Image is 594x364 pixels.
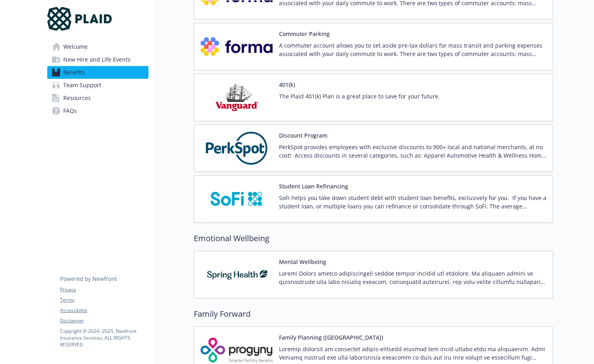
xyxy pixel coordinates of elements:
a: FAQs [47,104,148,117]
p: Loremip dolorsit am consectet adipis-elitsedd eiusmod tem incid utlabo etdo ma aliquaenim. Admi V... [279,345,546,362]
a: Team Support [47,79,148,92]
p: SoFi helps you take down student debt with student loan benefits, exclusively for you. If you hav... [279,194,546,210]
p: Loremi Dolors ametco adipiscingeli seddoe tempor incidid utl etdolore. Ma aliquaen admini ve quis... [279,269,546,286]
a: Disclaimer [60,317,148,324]
p: A commuter account allows you to set aside pre-tax dollars for mass transit and parking expenses ... [279,41,546,58]
h2: Family Forward [194,308,553,320]
span: Team Support [63,79,101,92]
img: Forma, Inc. carrier logo [201,30,273,64]
a: Welcome [47,40,148,53]
a: Accessibility [60,307,148,314]
h2: Emotional Wellbeing [194,232,553,244]
p: PerkSpot provides employees with exclusive discounts to 900+ local and national merchants, at no ... [279,143,546,160]
img: PerkSpot carrier logo [201,131,273,165]
p: The Plaid 401(k) Plan is a great place to save for your future. [279,92,440,100]
p: Copyright © 2024 - 2025 , Newfront Insurance Services, ALL RIGHTS RESERVED [60,328,148,348]
span: Benefits [63,66,85,79]
span: Resources [63,92,91,104]
a: Privacy [60,286,148,293]
button: Mental Wellbeing [279,258,326,266]
a: Benefits [47,66,148,79]
button: Family Planning ([GEOGRAPHIC_DATA]) [279,333,383,342]
button: Discount Program [279,131,327,140]
button: Student Loan Refinancing [279,182,348,190]
a: New Hire and Life Events [47,53,148,66]
img: Vanguard carrier logo [201,80,273,114]
span: New Hire and Life Events [63,53,130,66]
button: Commuter Parking [279,30,330,38]
button: 401(k) [279,80,295,89]
a: Terms [60,296,148,304]
a: Resources [47,92,148,104]
img: SoFi carrier logo [201,182,273,216]
img: Spring Health carrier logo [201,258,273,292]
span: FAQs [63,104,77,117]
span: Welcome [63,40,88,53]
